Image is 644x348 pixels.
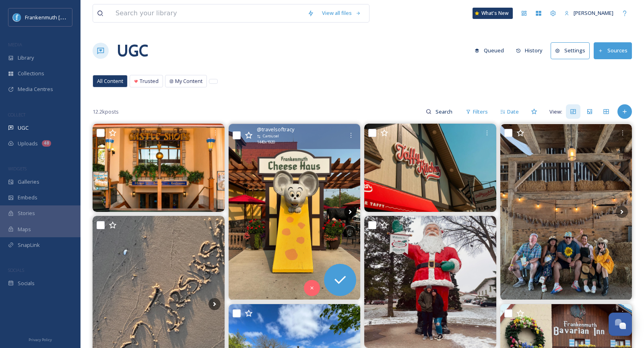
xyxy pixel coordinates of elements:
button: Queued [471,43,508,58]
span: View: [549,108,562,116]
span: Maps [18,226,31,233]
span: Galleries [18,178,39,186]
a: UGC [117,39,148,63]
span: Frankenmuth [US_STATE] [25,13,86,21]
span: Carousel [263,133,279,139]
span: UGC [18,124,29,132]
button: Open Chat [609,313,632,336]
span: 12.2k posts [93,108,119,116]
a: What's New [473,8,513,19]
span: [PERSON_NAME] [574,9,613,17]
span: Trusted [140,77,159,85]
span: Collections [18,70,44,77]
span: Library [18,54,34,62]
a: Privacy Policy [29,334,52,344]
span: 1440 x 1920 [257,139,275,145]
span: WIDGETS [8,166,27,172]
span: Date [507,108,519,116]
span: All Content [97,77,123,85]
div: 48 [42,140,51,147]
span: My Content [175,77,202,85]
img: Frankenmuth is such a charming town. Your visit isn’t complete without visiting Bronner’s Christm... [229,124,361,300]
input: Search your library [111,4,303,22]
span: Embeds [18,194,37,201]
button: History [512,43,547,58]
span: Privacy Policy [29,337,52,342]
img: Social%20Media%20PFP%202025.jpg [13,13,21,21]
img: #photography #frankenmuth #taffy 🍬 [364,124,496,211]
a: Queued [471,43,512,58]
span: @ travelsoftracy [257,126,294,133]
img: Chillin’ with Santa at the world’s largest Christmas store! 🎅❄️❤️ #Bronners #ChristmasVibes #wint... [364,216,496,348]
button: Settings [551,42,590,59]
span: MEDIA [8,41,22,48]
span: COLLECT [8,112,25,118]
a: [PERSON_NAME] [560,5,617,21]
span: Uploads [18,140,38,147]
span: Socials [18,280,35,287]
span: SnapLink [18,241,40,249]
a: View all files [318,5,365,21]
span: Filters [473,108,488,116]
span: SOCIALS [8,267,24,273]
a: History [512,43,551,58]
img: 🌻🐝…. #frankenmuth #sunflowerfestival #sunflower #michigan #grandpatinysfarm [500,124,632,300]
a: Settings [551,42,594,59]
span: Media Centres [18,85,53,93]
span: Stories [18,209,35,217]
input: Search [431,104,458,120]
button: Sources [594,42,632,59]
img: #photography #frankenmuth #bavarianinn [93,124,225,211]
